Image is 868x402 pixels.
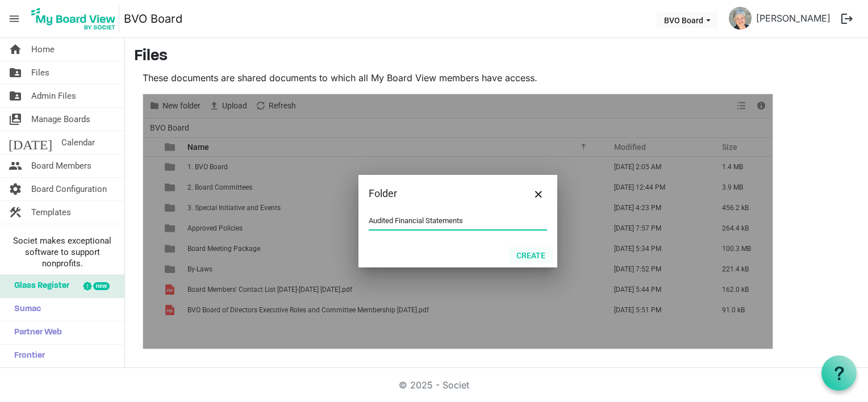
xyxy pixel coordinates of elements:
[9,275,69,298] span: Glass Register
[369,185,511,202] div: Folder
[134,47,859,66] h3: Files
[28,5,119,33] img: My Board View Logo
[3,8,25,30] span: menu
[31,154,91,177] span: Board Members
[369,212,547,229] input: Enter your folder name
[9,131,52,154] span: [DATE]
[31,85,76,107] span: Admin Files
[61,131,95,154] span: Calendar
[124,7,182,30] a: BVO Board
[530,185,547,202] button: Close
[835,7,859,31] button: logout
[9,298,41,321] span: Sumac
[9,154,22,177] span: people
[9,38,22,61] span: home
[9,108,22,131] span: switch_account
[31,201,71,224] span: Templates
[9,345,45,367] span: Frontier
[9,321,62,344] span: Partner Web
[9,178,22,200] span: settings
[509,247,553,263] button: Create
[729,7,752,30] img: PyyS3O9hLMNWy5sfr9llzGd1zSo7ugH3aP_66mAqqOBuUsvSKLf-rP3SwHHrcKyCj7ldBY4ygcQ7lV8oQjcMMA_thumb.png
[9,85,22,107] span: folder_shared
[657,12,718,28] button: BVO Board dropdownbutton
[28,5,124,33] a: My Board View Logo
[31,178,107,200] span: Board Configuration
[31,108,90,131] span: Manage Boards
[399,379,469,391] a: © 2025 - Societ
[143,71,773,85] p: These documents are shared documents to which all My Board View members have access.
[31,38,55,61] span: Home
[31,61,49,84] span: Files
[9,201,22,224] span: construction
[5,235,119,269] span: Societ makes exceptional software to support nonprofits.
[93,282,110,290] div: new
[752,7,835,30] a: [PERSON_NAME]
[9,61,22,84] span: folder_shared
